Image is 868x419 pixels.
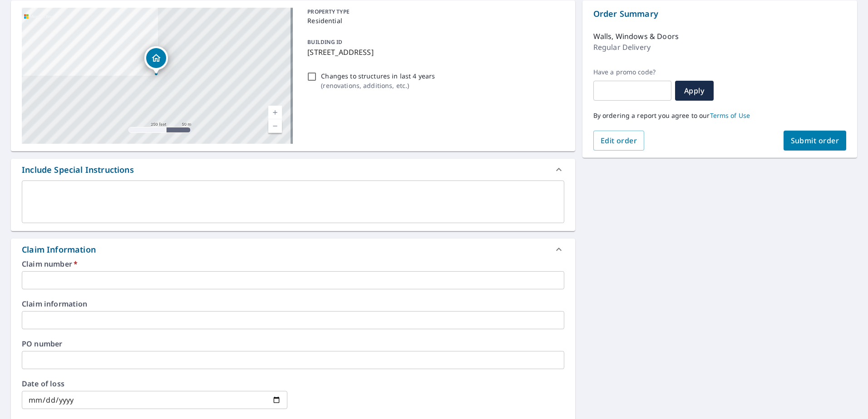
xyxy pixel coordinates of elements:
div: Include Special Instructions [11,159,575,180]
div: Claim Information [11,239,575,260]
div: Claim Information [22,244,96,256]
span: Apply [682,86,706,96]
a: Current Level 17, Zoom Out [268,119,282,133]
p: Changes to structures in last 4 years [321,71,435,81]
div: Include Special Instructions [22,164,134,176]
div: Dropped pin, building 1, Residential property, 3548 Brookstone South Dr Saint Louis, MO 63129 [144,46,168,74]
p: Walls, Windows & Doors [593,31,679,42]
label: Date of loss [22,380,287,387]
p: Regular Delivery [593,42,651,53]
label: Claim number [22,260,564,268]
button: Submit order [784,131,847,151]
p: Order Summary [593,8,846,20]
button: Edit order [593,131,645,151]
label: Have a promo code? [593,68,671,76]
button: Apply [675,81,714,101]
label: Claim information [22,300,564,307]
a: Current Level 17, Zoom In [268,106,282,119]
a: Terms of Use [710,111,750,120]
span: Edit order [601,136,637,146]
p: Residential [307,16,560,25]
p: PROPERTY TYPE [307,8,560,16]
span: Submit order [791,136,839,146]
label: PO number [22,340,564,347]
p: ( renovations, additions, etc. ) [321,81,435,90]
p: By ordering a report you agree to our [593,112,846,120]
p: BUILDING ID [307,38,342,46]
p: [STREET_ADDRESS] [307,47,560,58]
